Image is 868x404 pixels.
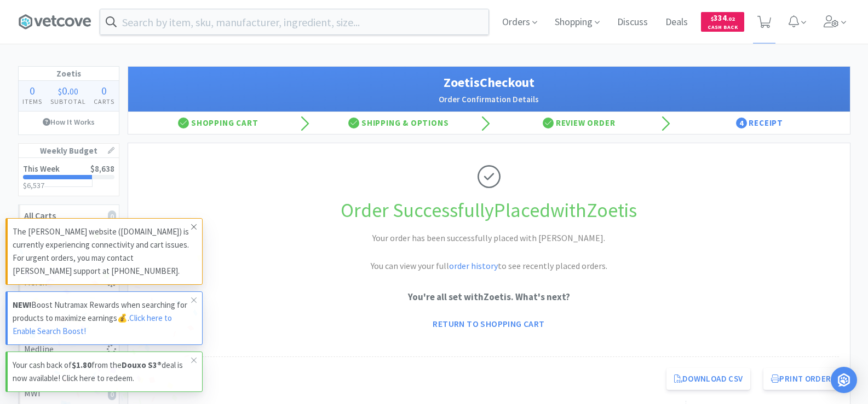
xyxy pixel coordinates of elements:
div: Receipt [669,112,850,134]
h2: Your order has been successfully placed with [PERSON_NAME]. You can view your full to see recentl... [325,231,653,273]
span: 0 [30,84,35,97]
span: 0 [101,84,107,97]
span: 334 [711,13,735,23]
i: 0 [108,210,116,223]
a: This Week$8,638$6,537 [19,158,119,196]
span: 4 [736,118,747,128]
span: $6,537 [23,180,44,190]
h1: Zoetis Checkout [139,72,839,93]
a: Discuss [613,17,652,27]
span: 00 [70,86,78,97]
div: Shipping & Options [308,112,489,134]
i: 0 [108,388,116,400]
a: NEW!Boost Nutramax Rewards when searching for products to maximize earnings💰.Click here to Enable... [5,291,203,345]
h2: Order Confirmation Details [139,93,839,106]
p: The [PERSON_NAME] website ([DOMAIN_NAME]) is currently experiencing connectivity and cart issues.... [13,225,191,278]
h4: Subtotal [46,96,90,107]
div: Open Intercom Messenger [831,367,857,393]
div: Review Order [489,112,670,134]
h4: Items [19,96,47,107]
p: Boost Nutramax Rewards when searching for products to maximize earnings💰. [13,298,191,338]
strong: NEW! [13,300,31,310]
div: Shopping Cart [128,112,309,134]
div: MWI [24,387,113,401]
input: Search by item, sku, manufacturer, ingredient, size... [100,9,488,34]
h2: This Week [23,165,60,173]
strong: Douxo S3® [122,360,162,370]
span: Cash Back [708,25,738,32]
strong: All Carts [24,210,56,221]
p: Your cash back of from the deal is now available! Click here to redeem. [13,359,191,385]
span: $ [58,86,62,97]
div: . [46,85,90,96]
a: Return to Shopping Cart [425,313,552,335]
a: $334.02Cash Back [701,7,744,37]
span: 0 [62,84,67,97]
span: . 02 [727,15,735,22]
a: Download CSV [666,368,751,390]
a: Deals [661,17,692,27]
h1: Order Successfully Placed with Zoetis [139,195,839,226]
span: $8,638 [90,163,114,174]
p: You're all set with Zoetis . What's next? [139,290,839,305]
h1: Weekly Budget [19,144,119,158]
button: Print Order [763,368,838,390]
h1: Zoetis [19,67,119,81]
h4: Carts [90,96,119,107]
a: All Carts0 [19,205,119,227]
span: $ [711,15,714,22]
a: order history [449,260,498,271]
strong: $1.80 [72,360,91,370]
a: How It Works [19,112,119,132]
